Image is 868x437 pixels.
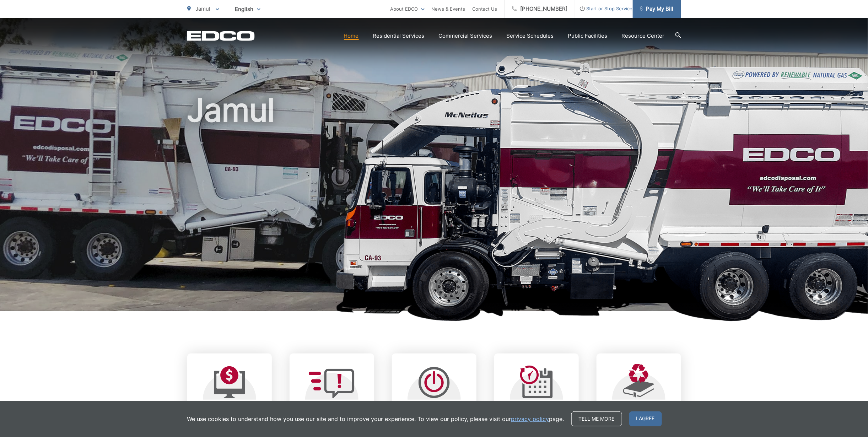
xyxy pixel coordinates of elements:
[507,32,554,40] a: Service Schedules
[344,32,359,40] a: Home
[640,5,674,13] span: Pay My Bill
[187,92,681,317] h1: Jamul
[629,411,662,426] span: I agree
[439,32,492,40] a: Commercial Services
[230,3,266,15] span: English
[473,5,497,13] a: Contact Us
[571,411,622,426] a: Tell me more
[432,5,465,13] a: News & Events
[511,415,549,423] a: privacy policy
[187,31,255,41] a: EDCD logo. Return to the homepage.
[187,415,564,423] p: We use cookies to understand how you use our site and to improve your experience. To view our pol...
[390,5,425,13] a: About EDCO
[196,5,211,12] span: Jamul
[568,32,608,40] a: Public Facilities
[373,32,425,40] a: Residential Services
[622,32,665,40] a: Resource Center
